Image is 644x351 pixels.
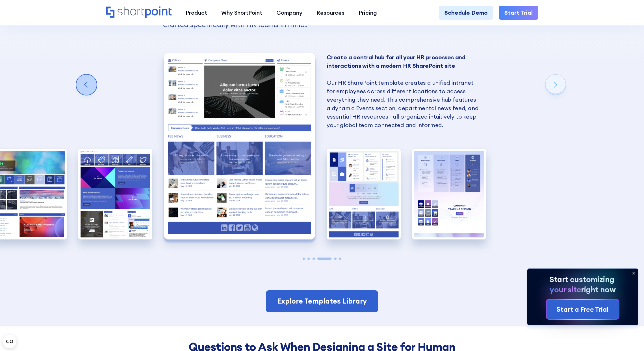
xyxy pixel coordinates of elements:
[78,149,152,240] div: 3 / 6
[412,149,486,240] img: HR SharePoint Sites Examples
[266,290,378,312] a: Explore Templates Library
[316,8,344,17] div: Resources
[106,6,172,19] a: Home
[327,54,465,69] strong: Create a central hub for all your HR processes and interactions with a modern HR SharePoint site ‍ ‍
[309,6,352,20] a: Resources
[307,258,310,260] span: Go to slide 2
[339,258,341,260] span: Go to slide 6
[334,258,337,260] span: Go to slide 5
[317,258,331,260] span: Go to slide 4
[78,149,152,240] img: SharePoint Template for HR
[164,53,316,239] img: Designing a SharePoint site for HR
[3,335,16,348] button: Open CMP widget
[545,75,566,95] div: Next slide
[164,53,316,239] div: 4 / 6
[359,8,377,17] div: Pricing
[352,6,384,20] a: Pricing
[303,258,305,260] span: Go to slide 1
[186,8,207,17] div: Product
[269,6,309,20] a: Company
[276,8,302,17] div: Company
[179,6,214,20] a: Product
[412,149,486,240] div: 6 / 6
[616,324,644,351] iframe: Chat Widget
[214,6,269,20] a: Why ShortPoint
[547,300,619,319] a: Start a Free Trial
[439,6,493,20] a: Schedule Demo
[499,6,538,20] a: Start Trial
[327,53,479,129] p: Our HR SharePoint template creates a unified intranet for employees across different locations to...
[327,149,401,240] div: 5 / 6
[313,258,315,260] span: Go to slide 3
[557,305,609,314] div: Start a Free Trial
[76,75,97,95] div: Previous slide
[327,149,401,240] img: Top SharePoint Templates for 2025
[221,8,262,17] div: Why ShortPoint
